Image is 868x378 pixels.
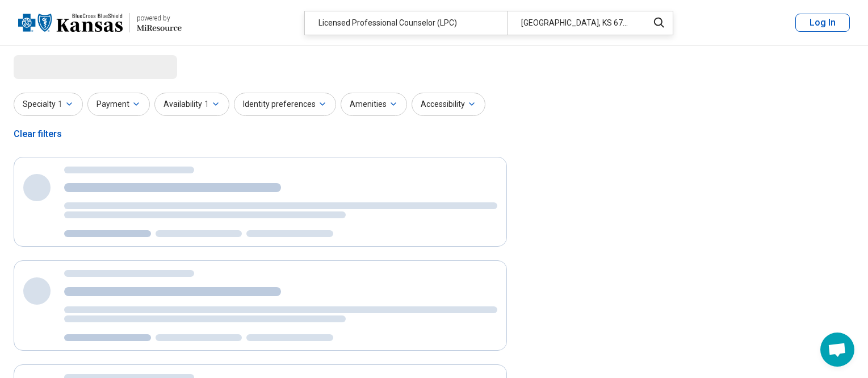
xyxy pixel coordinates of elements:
span: 1 [204,98,209,110]
button: Specialty1 [14,93,83,116]
div: powered by [137,13,182,23]
span: 1 [58,98,62,110]
img: Blue Cross Blue Shield Kansas [18,9,123,36]
button: Availability1 [154,93,229,116]
button: Amenities [341,93,407,116]
div: Licensed Professional Counselor (LPC) [305,11,507,35]
div: Open chat [820,333,854,367]
button: Log In [795,14,850,32]
div: Clear filters [14,121,62,148]
button: Payment [87,93,150,116]
button: Accessibility [412,93,485,116]
span: Loading... [14,55,109,78]
div: [GEOGRAPHIC_DATA], KS 67212 [507,11,641,35]
a: Blue Cross Blue Shield Kansaspowered by [18,9,182,36]
button: Identity preferences [234,93,336,116]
